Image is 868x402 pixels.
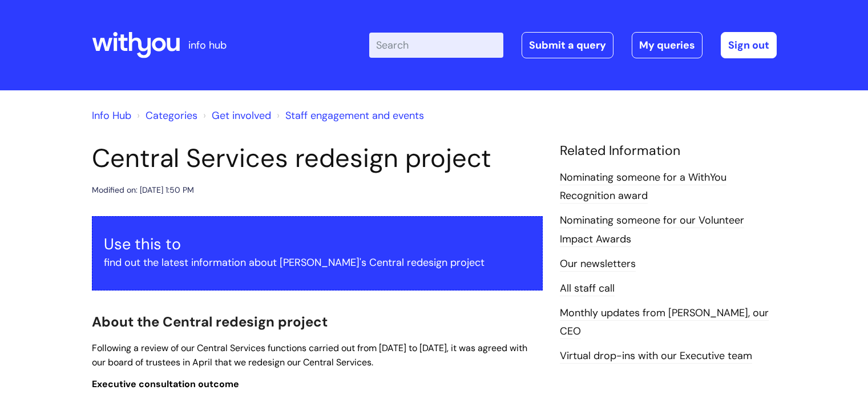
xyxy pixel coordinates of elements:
[560,213,744,246] a: Nominating someone for our Volunteer Impact Awards
[522,32,613,58] a: Submit a query
[212,109,271,122] a: Get involved
[104,235,531,253] h3: Use this to
[92,183,194,197] div: Modified on: [DATE] 1:50 PM
[560,306,769,339] a: Monthly updates from [PERSON_NAME], our CEO
[92,143,543,174] h1: Central Services redesign project
[188,36,227,54] p: info hub
[92,109,131,122] a: Info Hub
[632,32,703,58] a: My queries
[560,143,777,159] h4: Related Information
[560,170,726,204] a: Nominating someone for a WithYou Recognition award
[369,32,777,58] div: | -
[146,109,197,122] a: Categories
[560,281,615,296] a: All staff call
[369,33,503,58] input: Search
[274,106,424,125] li: Staff engagement and events
[92,342,527,368] span: Following a review of our Central Services functions carried out from [DATE] to [DATE], it was ag...
[200,106,271,125] li: Get involved
[560,257,636,272] a: Our newsletters
[560,349,752,364] a: Virtual drop-ins with our Executive team
[104,253,531,272] p: find out the latest information about [PERSON_NAME]'s Central redesign project
[721,32,777,58] a: Sign out
[134,106,197,125] li: Solution home
[92,378,239,390] span: Executive consultation outcome
[92,313,328,331] span: About the Central redesign project
[285,109,424,122] a: Staff engagement and events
